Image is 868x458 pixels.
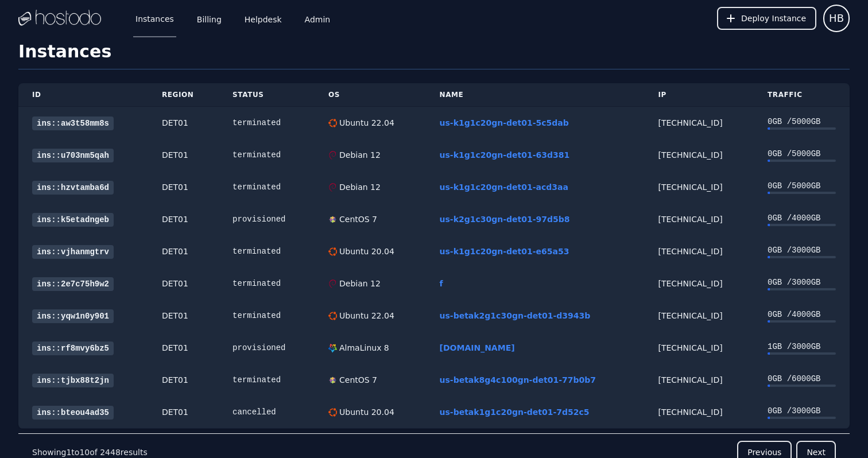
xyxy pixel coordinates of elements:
a: ins::2e7c75h9w2 [32,277,114,291]
img: Ubuntu 22.04 [328,312,337,320]
div: Ubuntu 22.04 [337,310,394,321]
th: Traffic [754,83,850,107]
div: DET01 [162,214,205,225]
a: us-k2g1c30gn-det01-97d5b8 [440,215,570,224]
span: 2448 [100,448,121,457]
a: us-k1g1c20gn-det01-e65a53 [440,247,569,256]
a: us-betak1g1c20gn-det01-7d52c5 [440,407,590,417]
div: terminated [232,117,301,129]
div: [TECHNICAL_ID] [658,406,740,418]
div: DET01 [162,406,205,418]
div: Debian 12 [337,149,381,161]
img: Debian 12 [328,183,337,192]
div: terminated [232,374,301,386]
th: Name [426,83,645,107]
div: [TECHNICAL_ID] [658,181,740,193]
div: terminated [232,310,301,321]
div: DET01 [162,246,205,257]
a: ins::aw3t58mm8s [32,117,114,130]
div: [TECHNICAL_ID] [658,149,740,161]
div: DET01 [162,342,205,354]
div: [TECHNICAL_ID] [658,117,740,129]
span: 1 [66,448,71,457]
div: terminated [232,278,301,289]
div: terminated [232,149,301,161]
th: OS [315,83,426,107]
div: 0 GB / 5000 GB [768,148,836,160]
a: us-betak2g1c30gn-det01-d3943b [440,311,591,320]
div: [TECHNICAL_ID] [658,214,740,225]
img: CentOS 7 (Disabled for now, need to fix network connectivity) [328,376,337,385]
div: DET01 [162,310,205,321]
div: DET01 [162,181,205,193]
div: [TECHNICAL_ID] [658,246,740,257]
img: Logo [18,10,101,27]
div: provisioned [232,342,301,354]
div: Debian 12 [337,181,381,193]
a: us-k1g1c20gn-det01-acd3aa [440,183,568,192]
div: DET01 [162,117,205,129]
div: 0 GB / 3000 GB [768,244,836,256]
button: User menu [823,5,850,32]
h1: Instances [18,41,850,69]
div: CentOS 7 [337,214,377,225]
div: 0 GB / 5000 GB [768,180,836,192]
th: Status [219,83,315,107]
a: us-betak8g4c100gn-det01-77b0b7 [440,375,596,385]
img: Ubuntu 20.04 [328,247,337,256]
div: cancelled [232,406,301,418]
a: ins::yqw1n0y901 [32,309,114,323]
div: Ubuntu 20.04 [337,246,394,257]
div: [TECHNICAL_ID] [658,278,740,289]
div: Ubuntu 22.04 [337,117,394,129]
a: ins::u703nm5qah [32,149,114,162]
a: us-k1g1c20gn-det01-63d381 [440,150,570,160]
div: CentOS 7 [337,374,377,386]
a: [DOMAIN_NAME] [440,343,515,352]
th: IP [644,83,754,107]
div: [TECHNICAL_ID] [658,310,740,321]
img: CentOS 7 (Disabled for now, need to fix network connectivity) [328,215,337,224]
a: ins::hzvtamba6d [32,181,114,195]
div: 0 GB / 3000 GB [768,277,836,288]
a: f [440,279,443,288]
div: terminated [232,246,301,257]
div: [TECHNICAL_ID] [658,342,740,354]
th: ID [18,83,148,107]
img: Ubuntu 20.04 [328,408,337,417]
div: 0 GB / 4000 GB [768,309,836,320]
div: DET01 [162,149,205,161]
a: ins::vjhanmgtrv [32,245,114,259]
a: ins::bteou4ad35 [32,406,114,420]
th: Region [148,83,219,107]
button: Deploy Instance [717,7,816,30]
div: Debian 12 [337,278,381,289]
div: 0 GB / 6000 GB [768,373,836,385]
div: 0 GB / 4000 GB [768,212,836,224]
div: DET01 [162,278,205,289]
a: ins::k5etadngeb [32,213,114,227]
span: HB [829,10,844,26]
span: Deploy Instance [741,13,806,24]
div: AlmaLinux 8 [337,342,389,354]
div: 1 GB / 3000 GB [768,341,836,352]
div: DET01 [162,374,205,386]
div: 0 GB / 3000 GB [768,405,836,417]
span: 10 [79,448,90,457]
a: us-k1g1c20gn-det01-5c5dab [440,118,569,127]
div: [TECHNICAL_ID] [658,374,740,386]
div: 0 GB / 5000 GB [768,116,836,127]
img: AlmaLinux 8 [328,344,337,352]
div: Ubuntu 20.04 [337,406,394,418]
a: ins::tjbx88t2jn [32,374,114,387]
img: Debian 12 [328,151,337,160]
div: provisioned [232,214,301,225]
img: Debian 12 [328,280,337,288]
p: Showing to of results [32,447,148,458]
img: Ubuntu 22.04 [328,119,337,127]
div: terminated [232,181,301,193]
a: ins::rf8mvy6bz5 [32,341,114,355]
